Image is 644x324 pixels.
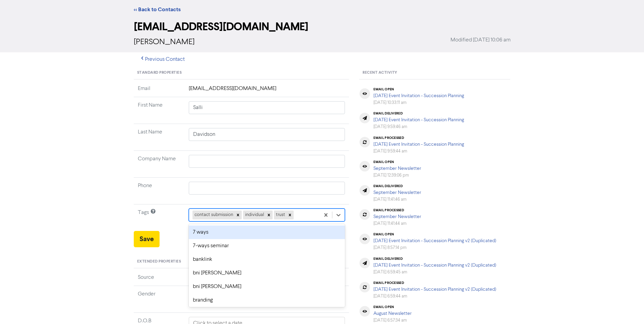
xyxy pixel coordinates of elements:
div: email delivered [373,257,496,261]
a: [DATE] Event Invitation - Succession Planning [373,93,464,98]
a: [DATE] Event Invitation - Succession Planning v2 (Duplicated) [373,263,496,268]
div: [DATE] 11:41:46 am [373,196,421,203]
div: Extended Properties [134,255,349,268]
a: [DATE] Event Invitation - Succession Planning [373,142,464,147]
a: September Newsletter [373,190,421,195]
div: [DATE] 6:59:44 am [373,293,496,300]
div: [DATE] 9:59:44 am [373,148,464,155]
div: email processed [373,281,496,285]
div: email open [373,232,496,236]
td: Last Name [134,124,185,151]
button: Save [134,231,160,247]
div: banklink [189,253,345,266]
div: individual [243,211,265,219]
a: [DATE] Event Invitation - Succession Planning [373,118,464,122]
iframe: Chat Widget [610,291,644,324]
td: Email [134,85,185,97]
div: [DATE] 9:59:46 am [373,124,464,130]
td: MANUAL [185,273,349,286]
td: [EMAIL_ADDRESS][DOMAIN_NAME] [185,85,349,97]
td: Gender [134,286,185,312]
div: [DATE] 10:33:11 am [373,100,464,106]
span: [PERSON_NAME] [134,38,195,46]
div: bni [PERSON_NAME] [189,266,345,280]
td: Phone [134,178,185,204]
h2: [EMAIL_ADDRESS][DOMAIN_NAME] [134,20,511,33]
a: September Newsletter [373,166,421,171]
div: email processed [373,136,464,140]
a: August Newsletter [373,311,412,316]
div: Standard Properties [134,67,349,79]
div: [DATE] 6:59:45 am [373,269,496,275]
div: 7 ways [189,226,345,239]
div: email open [373,160,421,164]
div: branding [189,293,345,307]
a: September Newsletter [373,214,421,219]
div: email open [373,305,412,309]
div: trust [274,211,286,219]
div: email processed [373,208,421,212]
td: Source [134,273,185,286]
div: Recent Activity [359,67,510,79]
div: email open [373,87,464,91]
td: Tags [134,204,185,231]
a: [DATE] Event Invitation - Succession Planning v2 (Duplicated) [373,238,496,243]
div: contact submission [192,211,234,219]
a: [DATE] Event Invitation - Succession Planning v2 (Duplicated) [373,287,496,292]
div: [DATE] 6:57:34 am [373,317,412,324]
div: 7-ways seminar [189,239,345,253]
a: << Back to Contacts [134,6,181,13]
div: [DATE] 11:41:44 am [373,220,421,227]
button: Previous Contact [134,52,190,67]
td: Company Name [134,151,185,178]
td: First Name [134,97,185,124]
div: bni [PERSON_NAME] [189,280,345,293]
div: [DATE] 8:57:14 pm [373,245,496,251]
div: email delivered [373,184,421,188]
div: email delivered [373,111,464,115]
div: [DATE] 12:39:06 pm [373,172,421,179]
span: Modified [DATE] 10:06 am [450,36,511,44]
